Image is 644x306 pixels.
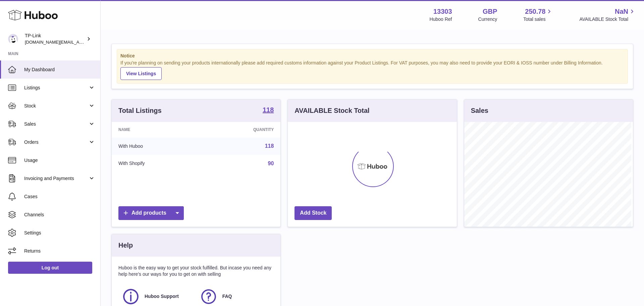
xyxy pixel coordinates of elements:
th: Name [112,122,203,137]
span: Settings [24,230,95,236]
div: If you're planning on sending your products internationally please add required customs informati... [120,60,624,80]
span: Cases [24,193,95,200]
a: Log out [8,262,92,274]
span: FAQ [222,293,232,300]
span: My Dashboard [24,67,95,73]
a: 90 [268,161,274,166]
strong: 13303 [433,7,452,16]
a: Huboo Support [122,288,193,306]
a: Add products [118,206,184,220]
img: accountant.uk@tp-link.com [8,34,18,44]
a: FAQ [200,288,271,306]
span: Invoicing and Payments [24,175,88,182]
p: Huboo is the easy way to get your stock fulfilled. But incase you need any help here's our ways f... [118,265,274,277]
td: With Shopify [112,155,203,172]
span: Total sales [523,16,553,23]
div: Currency [478,16,497,23]
a: 250.78 Total sales [523,7,553,23]
a: 118 [265,143,274,149]
div: Huboo Ref [430,16,452,23]
span: AVAILABLE Stock Total [579,16,636,23]
span: Listings [24,85,88,91]
h3: AVAILABLE Stock Total [294,106,369,115]
span: Stock [24,103,88,109]
span: Usage [24,157,95,164]
span: Orders [24,139,88,145]
span: Huboo Support [145,293,179,300]
h3: Sales [471,106,488,115]
h3: Help [118,241,133,250]
div: TP-Link [25,33,85,45]
strong: GBP [483,7,497,16]
span: Returns [24,248,95,254]
span: 250.78 [525,7,545,16]
th: Quantity [203,122,280,137]
a: Add Stock [294,206,332,220]
strong: 118 [263,106,274,113]
span: Sales [24,121,88,127]
a: NaN AVAILABLE Stock Total [579,7,636,23]
td: With Huboo [112,137,203,155]
span: NaN [615,7,628,16]
span: [DOMAIN_NAME][EMAIL_ADDRESS][DOMAIN_NAME] [25,39,133,45]
span: Channels [24,212,95,218]
a: View Listings [120,67,162,80]
a: 118 [263,106,274,115]
strong: Notice [120,53,624,59]
h3: Total Listings [118,106,162,115]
